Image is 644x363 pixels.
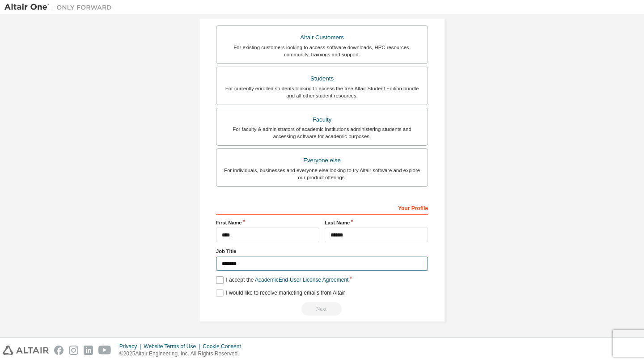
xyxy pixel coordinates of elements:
[222,154,422,167] div: Everyone else
[222,85,422,99] div: For currently enrolled students looking to access the free Altair Student Edition bundle and all ...
[98,346,111,355] img: youtube.svg
[222,72,422,85] div: Students
[222,167,422,181] div: For individuals, businesses and everyone else looking to try Altair software and explore our prod...
[325,219,428,226] label: Last Name
[69,346,78,355] img: instagram.svg
[222,114,422,126] div: Faculty
[54,346,64,355] img: facebook.svg
[216,248,428,255] label: Job Title
[3,346,49,355] img: altair_logo.svg
[216,276,348,284] label: I accept the
[119,343,144,350] div: Privacy
[216,219,319,226] label: First Name
[203,343,246,350] div: Cookie Consent
[216,200,428,215] div: Your Profile
[255,277,348,283] a: Academic End-User License Agreement
[144,343,203,350] div: Website Terms of Use
[84,346,93,355] img: linkedin.svg
[222,31,422,44] div: Altair Customers
[216,302,428,316] div: Read and acccept EULA to continue
[216,289,345,297] label: I would like to receive marketing emails from Altair
[222,44,422,58] div: For existing customers looking to access software downloads, HPC resources, community, trainings ...
[4,3,116,12] img: Altair One
[222,126,422,140] div: For faculty & administrators of academic institutions administering students and accessing softwa...
[119,350,246,358] p: © 2025 Altair Engineering, Inc. All Rights Reserved.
